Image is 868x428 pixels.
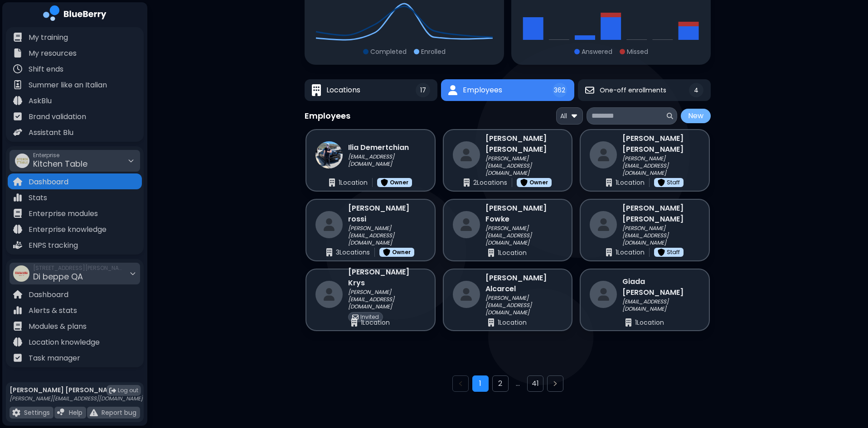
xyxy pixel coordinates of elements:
[12,409,20,417] img: file icon
[442,268,574,332] a: restaurant[PERSON_NAME] Alcarcel[PERSON_NAME][EMAIL_ADDRESS][DOMAIN_NAME]locations1Location
[348,142,409,153] h3: Ilia Demertchian
[579,268,711,332] a: restaurantGiada [PERSON_NAME][EMAIL_ADDRESS][DOMAIN_NAME]locations1Location
[463,85,502,96] span: Employees
[336,248,370,256] p: 3 Location s
[485,133,563,155] h3: [PERSON_NAME] [PERSON_NAME]
[33,152,87,159] span: Enterprise
[627,48,648,56] p: Missed
[527,375,543,392] button: Go to page 41
[352,314,359,320] img: invited
[453,141,480,168] img: restaurant
[43,5,107,24] img: company logo
[326,248,332,256] img: locations
[13,225,22,234] img: file icon
[339,178,368,187] p: 1 Location
[442,198,574,262] a: restaurant[PERSON_NAME] Fowke[PERSON_NAME][EMAIL_ADDRESS][DOMAIN_NAME]locations1Location
[622,276,700,298] h3: Giada [PERSON_NAME]
[315,281,343,308] img: restaurant
[348,203,426,225] h3: [PERSON_NAME] rossi
[13,353,22,362] img: file icon
[29,240,78,251] p: ENPS tracking
[312,84,321,96] img: Locations
[348,289,426,310] p: [PERSON_NAME][EMAIL_ADDRESS][DOMAIN_NAME]
[29,289,68,300] p: Dashboard
[381,179,388,186] img: staff
[315,211,343,238] img: restaurant
[392,249,411,256] p: Owner
[13,290,22,299] img: file icon
[351,318,357,326] img: locations
[453,281,480,308] img: restaurant
[448,85,457,96] img: Employees
[681,109,711,123] button: New
[33,271,83,282] span: Di beppe QA
[383,249,390,256] img: staff
[13,128,22,137] img: file icon
[622,298,700,313] p: [EMAIL_ADDRESS][DOMAIN_NAME]
[29,32,68,43] p: My training
[29,80,107,91] p: Summer like an Italian
[13,240,22,250] img: file icon
[29,321,87,332] p: Modules & plans
[305,198,436,262] a: restaurant[PERSON_NAME] rossi[PERSON_NAME][EMAIL_ADDRESS][DOMAIN_NAME]locations3LocationsstaffOwner
[29,224,107,235] p: Enterprise knowledge
[118,387,138,394] span: Log out
[13,48,22,58] img: file icon
[360,313,379,321] p: Invited
[485,273,563,294] h3: [PERSON_NAME] Alcarcel
[29,48,77,59] p: My resources
[667,179,680,186] p: Staff
[485,225,563,246] p: [PERSON_NAME][EMAIL_ADDRESS][DOMAIN_NAME]
[485,155,563,177] p: [PERSON_NAME][EMAIL_ADDRESS][DOMAIN_NAME]
[492,375,509,392] button: Go to page 2
[33,158,87,169] span: Kitchen Table
[464,178,470,186] img: locations
[13,265,29,282] img: company thumbnail
[326,85,360,96] span: Locations
[579,198,711,262] a: restaurant[PERSON_NAME] [PERSON_NAME][PERSON_NAME][EMAIL_ADDRESS][DOMAIN_NAME]locations1Locations...
[24,409,50,417] p: Settings
[578,79,711,101] button: One-off enrollmentsOne-off enrollments4
[560,112,567,120] span: All
[622,203,700,225] h3: [PERSON_NAME] [PERSON_NAME]
[626,318,631,326] img: locations
[667,113,673,119] img: search icon
[498,249,527,257] p: 1 Location
[29,305,77,316] p: Alerts & stats
[69,409,82,417] p: Help
[579,128,711,192] a: restaurant[PERSON_NAME] [PERSON_NAME][PERSON_NAME][EMAIL_ADDRESS][DOMAIN_NAME]locations1Locations...
[29,192,47,203] p: Stats
[370,48,407,56] p: Completed
[10,395,143,402] p: [PERSON_NAME][EMAIL_ADDRESS][DOMAIN_NAME]
[315,141,343,168] img: profile image
[109,387,116,394] img: logout
[29,208,98,219] p: Enterprise modules
[473,178,507,187] p: 2 Location s
[348,225,426,246] p: [PERSON_NAME][EMAIL_ADDRESS][DOMAIN_NAME]
[348,153,426,168] p: [EMAIL_ADDRESS][DOMAIN_NAME]
[485,294,563,316] p: [PERSON_NAME][EMAIL_ADDRESS][DOMAIN_NAME]
[590,211,617,238] img: restaurant
[15,154,29,168] img: company thumbnail
[29,96,52,106] p: AskBlu
[29,353,80,364] p: Task manager
[590,281,617,308] img: restaurant
[13,209,22,218] img: file icon
[29,337,100,348] p: Location knowledge
[13,193,22,202] img: file icon
[606,178,612,186] img: locations
[600,86,666,94] span: One-off enrollments
[13,112,22,121] img: file icon
[13,96,22,105] img: file icon
[452,375,469,392] button: Previous page
[33,264,124,272] span: [STREET_ADDRESS][PERSON_NAME]
[547,375,563,392] button: Next page
[590,141,617,168] img: restaurant
[348,267,426,289] h3: [PERSON_NAME] Krys
[582,48,612,56] p: Answered
[361,318,390,327] p: 1 Location
[29,111,86,122] p: Brand validation
[90,409,98,417] img: file icon
[420,86,426,94] span: 17
[10,386,143,394] p: [PERSON_NAME] [PERSON_NAME]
